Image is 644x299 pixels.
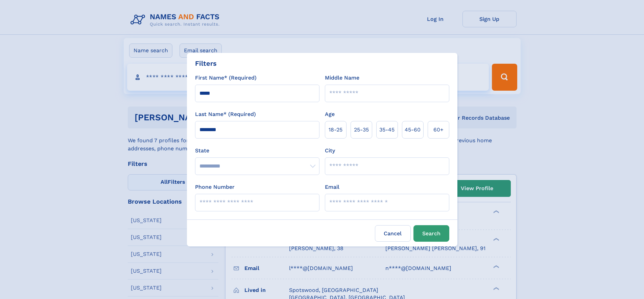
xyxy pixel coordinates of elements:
[325,110,335,118] label: Age
[329,126,342,134] span: 18‑25
[375,225,411,242] label: Cancel
[405,126,421,134] span: 45‑60
[325,147,335,155] label: City
[325,183,339,191] label: Email
[325,74,359,82] label: Middle Name
[354,126,369,134] span: 25‑35
[413,225,449,242] button: Search
[195,58,217,68] div: Filters
[195,183,235,191] label: Phone Number
[195,147,319,155] label: State
[379,126,395,134] span: 35‑45
[195,110,256,118] label: Last Name* (Required)
[433,126,444,134] span: 60+
[195,74,257,82] label: First Name* (Required)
